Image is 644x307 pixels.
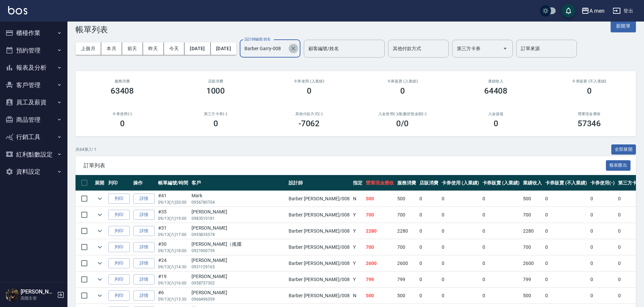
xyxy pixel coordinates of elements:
td: 0 [544,191,589,207]
p: 09/13 (六) 19:00 [158,215,188,221]
h2: 卡券販賣 (不入業績) [551,79,628,83]
p: 09/13 (六) 13:30 [158,296,188,302]
td: 0 [481,207,522,223]
button: 列印 [108,194,130,204]
h2: 入金使用(-) /點數折抵金額(-) [364,112,441,116]
td: #31 [156,223,190,239]
td: Barber [PERSON_NAME] /008 [287,255,351,271]
td: Y [351,255,364,271]
td: 700 [364,207,396,223]
td: 0 [440,288,481,304]
td: Barber [PERSON_NAME] /008 [287,207,351,223]
td: 0 [544,239,589,255]
td: 2600 [364,255,396,271]
h2: 店販消費 [177,79,254,83]
td: #19 [156,272,190,287]
a: 新開單 [611,23,636,29]
td: #24 [156,255,190,271]
th: 客戶 [190,175,287,191]
p: 0955835578 [192,232,285,238]
span: 訂單列表 [84,162,606,169]
a: 報表匯出 [606,162,631,168]
a: 詳情 [133,194,155,204]
button: expand row [95,258,105,268]
th: 營業現金應收 [364,175,396,191]
h2: 營業現金應收 [551,112,628,116]
button: 報表及分析 [3,59,65,76]
button: expand row [95,226,105,236]
button: 列印 [108,274,130,285]
td: 700 [521,207,544,223]
button: 客戶管理 [3,76,65,94]
p: 0956780704 [192,199,285,205]
p: 0966496059 [192,296,285,302]
td: Barber [PERSON_NAME] /008 [287,288,351,304]
td: Barber [PERSON_NAME] /008 [287,239,351,255]
h5: [PERSON_NAME] [21,288,55,295]
td: 0 [418,255,440,271]
td: 0 [544,255,589,271]
button: [DATE] [211,42,236,55]
th: 帳單編號/時間 [156,175,190,191]
td: 700 [396,207,418,223]
div: [PERSON_NAME] [192,289,285,296]
h3: 64408 [484,86,508,96]
div: [PERSON_NAME] [192,273,285,280]
h3: -7062 [298,119,320,128]
button: Open [500,43,510,54]
td: 0 [481,191,522,207]
td: 700 [396,239,418,255]
p: 09/13 (六) 17:00 [158,232,188,238]
th: 指定 [351,175,364,191]
button: 上個月 [76,42,101,55]
td: 0 [589,288,616,304]
button: 列印 [108,210,130,220]
td: 0 [481,288,522,304]
td: 0 [440,239,481,255]
button: 行銷工具 [3,128,65,146]
th: 展開 [93,175,107,191]
td: #30 [156,239,190,255]
td: N [351,288,364,304]
td: 0 [418,191,440,207]
a: 詳情 [133,210,155,220]
button: expand row [95,194,105,204]
td: 500 [396,191,418,207]
h2: 卡券使用 (入業績) [270,79,348,83]
h3: 0 [213,119,218,128]
label: 設計師編號/姓名 [244,37,271,42]
p: 09/13 (六) 16:00 [158,280,188,286]
a: 詳情 [133,242,155,252]
td: 0 [589,207,616,223]
img: Logo [8,6,27,14]
td: 2600 [521,255,544,271]
h2: 卡券使用(-) [84,112,161,116]
td: 2280 [521,223,544,239]
td: 2600 [396,255,418,271]
div: [PERSON_NAME]（搖擺 [192,241,285,248]
td: 799 [364,272,396,287]
a: 詳情 [133,226,155,236]
button: 前天 [122,42,143,55]
td: Barber [PERSON_NAME] /008 [287,191,351,207]
td: 0 [544,223,589,239]
h3: 0 [120,119,125,128]
button: 紅利點數設定 [3,146,65,163]
td: 0 [481,255,522,271]
td: 0 [440,207,481,223]
button: 報表匯出 [606,160,631,171]
button: 員工及薪資 [3,94,65,111]
button: expand row [95,210,105,220]
td: 0 [440,272,481,287]
td: Y [351,223,364,239]
td: 0 [481,223,522,239]
th: 操作 [131,175,156,191]
p: 09/13 (六) 18:00 [158,248,188,254]
button: [DATE] [184,42,210,55]
button: save [562,4,575,18]
p: 09/13 (六) 14:30 [158,264,188,270]
th: 店販消費 [418,175,440,191]
td: 500 [521,288,544,304]
th: 業績收入 [521,175,544,191]
button: 今天 [164,42,185,55]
